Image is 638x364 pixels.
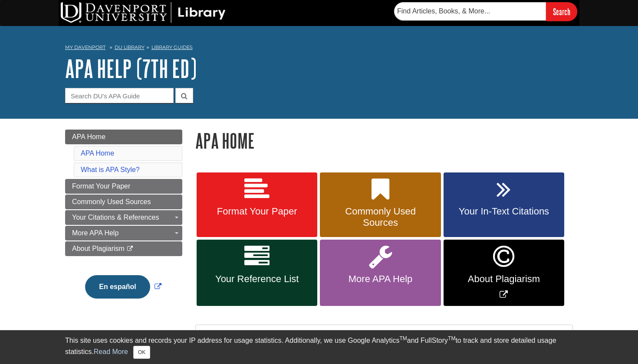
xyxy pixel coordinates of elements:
span: More APA Help [326,273,434,285]
input: Search [546,2,577,21]
button: En español [85,275,150,299]
a: What is APA Style? [81,166,140,173]
div: This site uses cookies and records your IP address for usage statistics. Additionally, we use Goo... [65,335,573,359]
span: Your In-Text Citations [450,206,558,217]
span: Your Reference List [203,273,311,285]
a: APA Home [81,149,114,157]
span: Format Your Paper [203,206,311,217]
a: Your Reference List [197,240,317,306]
span: Commonly Used Sources [72,198,151,205]
span: More APA Help [72,229,118,237]
span: About Plagiarism [72,245,125,252]
a: Read More [94,348,128,355]
a: Format Your Paper [197,172,317,237]
button: Close [133,346,150,359]
a: APA Home [65,130,182,144]
a: Link opens in new window [444,240,564,306]
input: Search DU's APA Guide [65,88,174,103]
span: Commonly Used Sources [326,206,434,228]
a: Library Guides [151,44,193,50]
a: Commonly Used Sources [320,172,441,237]
input: Find Articles, Books, & More... [394,2,546,20]
span: Format Your Paper [72,182,130,190]
nav: breadcrumb [65,42,573,55]
img: DU Library [61,2,226,23]
a: Link opens in new window [83,283,163,290]
i: This link opens in a new window [126,246,134,252]
span: APA Home [72,133,105,140]
h1: APA Home [195,130,573,152]
a: Format Your Paper [65,179,182,194]
span: Your Citations & References [72,214,159,221]
sup: TM [448,335,455,341]
a: About Plagiarism [65,241,182,256]
sup: TM [399,335,407,341]
a: Commonly Used Sources [65,195,182,209]
a: Your Citations & References [65,210,182,225]
a: More APA Help [320,240,441,306]
div: Guide Page Menu [65,130,182,313]
a: DU Library [115,44,145,50]
a: Your In-Text Citations [444,172,564,237]
a: APA Help (7th Ed) [65,55,197,82]
form: Searches DU Library's articles, books, and more [394,2,577,21]
a: More APA Help [65,226,182,240]
span: About Plagiarism [450,273,558,285]
a: My Davenport [65,44,105,51]
h2: What is APA Style? [196,325,572,348]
